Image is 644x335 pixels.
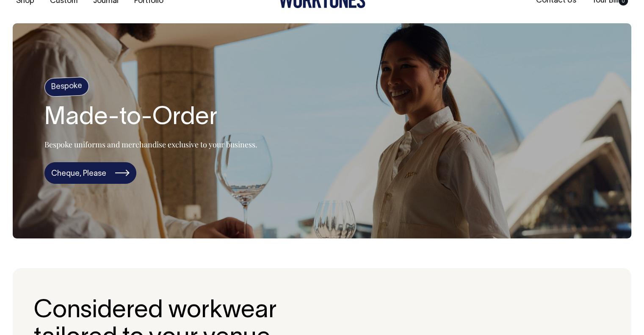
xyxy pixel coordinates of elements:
[44,139,257,150] p: Bespoke uniforms and merchandise exclusive to your business.
[44,105,257,132] h1: Made-to-Order
[44,77,89,97] h4: Bespoke
[44,162,136,184] a: Cheque, Please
